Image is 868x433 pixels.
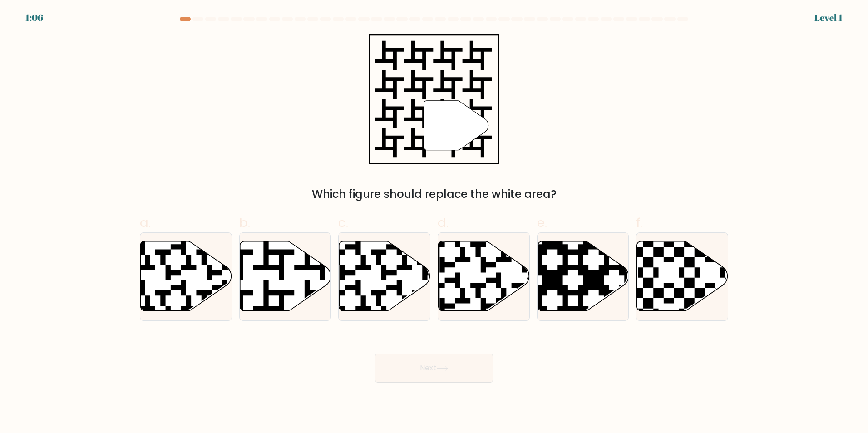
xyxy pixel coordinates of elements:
div: 1:06 [25,11,43,25]
span: e. [537,214,547,231]
button: Next [375,354,493,383]
span: c. [338,214,348,231]
span: f. [636,214,642,231]
span: d. [438,214,449,231]
g: " [424,101,488,150]
span: b. [239,214,250,231]
span: a. [140,214,151,231]
div: Which figure should replace the white area? [145,186,723,202]
div: Level 1 [814,11,843,25]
